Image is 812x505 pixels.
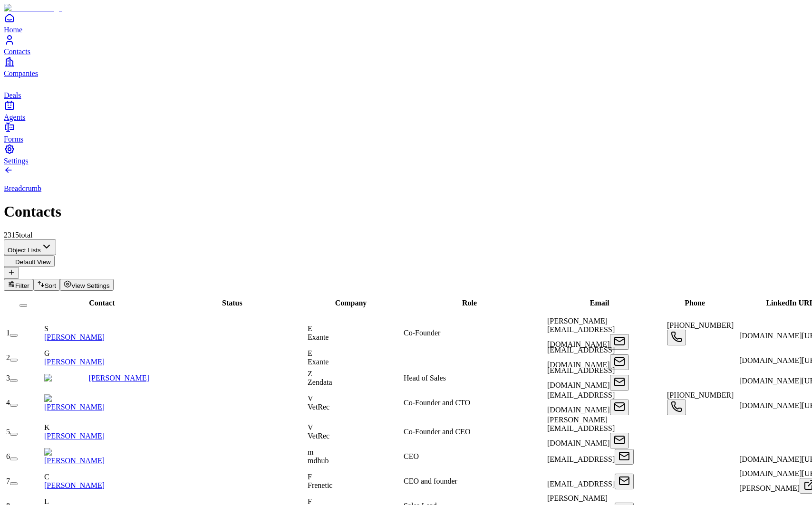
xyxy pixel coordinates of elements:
[308,370,402,378] div: Z
[308,378,332,386] span: Zendata
[547,346,615,369] span: [EMAIL_ADDRESS][DOMAIN_NAME]
[590,299,609,307] span: Email
[4,4,62,12] img: Item Brain Logo
[610,433,629,448] button: Open
[222,299,242,307] span: Status
[462,299,477,307] span: Role
[308,358,329,366] span: Exante
[71,282,110,289] span: View Settings
[4,157,29,165] span: Settings
[44,394,105,403] img: David de Matheu
[4,69,38,77] span: Companies
[4,184,808,193] p: Breadcrumb
[547,416,615,447] span: [PERSON_NAME][EMAIL_ADDRESS][DOMAIN_NAME]
[308,448,402,457] div: m
[685,299,705,307] span: Phone
[6,399,10,407] span: 4
[44,403,105,411] a: [PERSON_NAME]
[4,26,22,34] span: Home
[308,432,329,440] span: VetRec
[547,455,615,463] span: [EMAIL_ADDRESS]
[610,334,629,350] button: Open
[308,457,329,465] span: mdhub
[4,203,808,220] h1: Contacts
[4,56,808,77] a: Companies
[4,78,808,99] a: deals
[308,423,402,440] div: VVetRec
[44,374,89,382] img: John Hewitt
[667,391,734,399] span: [PHONE_NUMBER]
[44,324,162,333] div: S
[4,122,808,143] a: Forms
[610,354,629,370] button: Open
[308,333,329,341] span: Exante
[4,34,808,56] a: Contacts
[615,449,634,465] button: Open
[6,428,10,436] span: 5
[4,135,23,143] span: Forms
[404,329,440,337] span: Co-Founder
[308,349,402,366] div: EExante
[4,113,25,121] span: Agents
[89,299,115,307] span: Contact
[89,374,149,382] a: [PERSON_NAME]
[4,100,808,121] a: Agents
[6,477,10,485] span: 7
[4,231,808,239] div: 2315 total
[547,391,615,414] span: [EMAIL_ADDRESS][DOMAIN_NAME]
[610,375,629,391] button: Open
[610,400,629,415] button: Open
[4,279,33,291] button: Filter
[667,321,734,329] span: [PHONE_NUMBER]
[44,481,105,489] a: [PERSON_NAME]
[404,399,470,407] span: Co-Founder and CTO
[15,282,29,289] span: Filter
[4,91,21,99] span: Deals
[44,473,162,481] div: C
[547,366,615,389] span: [EMAIL_ADDRESS][DOMAIN_NAME]
[667,400,686,415] button: Open
[308,370,402,387] div: ZZendata
[547,317,615,348] span: [PERSON_NAME][EMAIL_ADDRESS][DOMAIN_NAME]
[308,448,402,465] div: mmdhub
[60,279,114,291] button: View Settings
[308,481,332,489] span: Frenetic
[547,480,615,488] span: [EMAIL_ADDRESS]
[6,452,10,460] span: 6
[44,423,162,432] div: K
[44,349,162,358] div: G
[6,329,10,337] span: 1
[4,255,55,267] button: Default View
[404,477,457,485] span: CEO and founder
[308,423,402,432] div: V
[615,474,634,489] button: Open
[308,394,402,403] div: V
[308,403,329,411] span: VetRec
[4,168,808,193] a: Breadcrumb
[45,282,56,289] span: Sort
[308,324,402,342] div: EExante
[308,473,402,481] div: F
[404,452,419,460] span: CEO
[308,394,402,411] div: VVetRec
[308,473,402,490] div: FFrenetic
[44,457,105,465] a: [PERSON_NAME]
[404,374,446,382] span: Head of Sales
[4,12,808,34] a: Home
[33,279,60,291] button: Sort
[308,349,402,358] div: E
[44,333,105,341] a: [PERSON_NAME]
[335,299,367,307] span: Company
[4,48,30,56] span: Contacts
[44,432,105,440] a: [PERSON_NAME]
[667,330,686,345] button: Open
[6,353,10,362] span: 2
[44,358,105,366] a: [PERSON_NAME]
[44,448,120,457] img: Dominik Middelmann
[6,374,10,382] span: 3
[404,428,470,436] span: Co-Founder and CEO
[308,324,402,333] div: E
[4,143,808,165] a: Settings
